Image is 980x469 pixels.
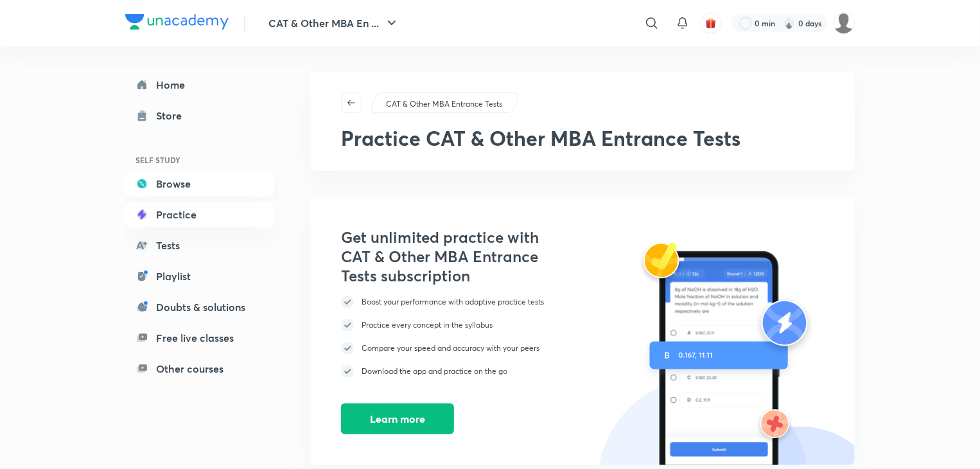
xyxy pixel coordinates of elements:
[341,403,454,434] button: Learn more
[705,17,717,29] img: avatar
[341,342,354,355] img: pick
[125,14,229,33] a: Company Logo
[125,103,274,128] a: Store
[362,366,507,377] p: Download the app and practice on the go
[125,149,274,171] h6: SELF STUDY
[125,325,274,351] a: Free live classes
[125,294,274,320] a: Doubts & solutions
[701,13,721,33] button: avatar
[386,98,502,110] p: CAT & Other MBA Entrance Tests
[125,263,274,289] a: Playlist
[125,202,274,227] a: Practice
[833,12,855,34] img: Anish Raj
[362,296,544,308] p: Boost your performance with adaptive practice tests
[341,126,824,150] h2: Practice CAT & Other MBA Entrance Tests
[125,233,274,258] a: Tests
[125,171,274,197] a: Browse
[261,10,407,36] button: CAT & Other MBA En ...
[384,98,505,110] a: CAT & Other MBA Entrance Tests
[341,227,557,285] h3: Get unlimited practice with CAT & Other MBA Entrance Tests subscription
[362,319,493,331] p: Practice every concept in the syllabus
[362,342,539,354] p: Compare your speed and accuracy with your peers
[125,356,274,382] a: Other courses
[341,365,354,378] img: pick
[783,17,796,30] img: streak
[125,14,229,30] img: Company Logo
[341,296,354,308] img: pick
[341,319,354,332] img: pick
[125,72,274,98] a: Home
[156,108,189,123] div: Store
